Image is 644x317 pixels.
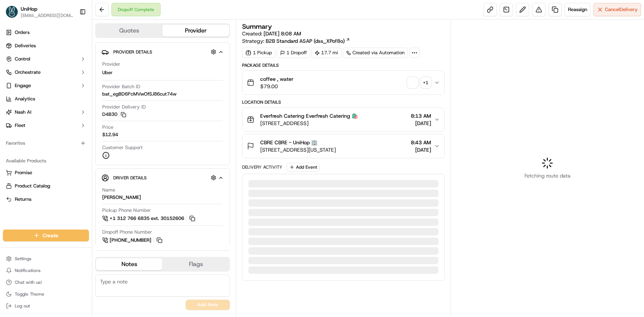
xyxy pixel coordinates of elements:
[260,146,336,154] span: [STREET_ADDRESS][US_STATE]
[3,93,89,105] a: Analytics
[15,291,44,297] span: Toggle Theme
[6,183,86,189] a: Product Catalog
[102,104,146,110] span: Provider Delivery ID
[311,48,341,58] div: 17.7 mi
[3,3,76,21] button: UniHopUniHop[EMAIL_ADDRESS][DOMAIN_NAME]
[42,232,58,239] span: Create
[277,48,310,58] div: 1 Dropoff
[421,77,431,88] div: + 1
[260,75,293,83] span: coffee , water
[101,172,224,184] button: Driver Details
[3,27,89,38] a: Orders
[15,122,25,129] span: Fleet
[15,183,50,189] span: Product Catalog
[6,169,86,176] a: Promise
[15,256,31,262] span: Settings
[3,167,89,179] button: Promise
[110,215,184,222] span: +1 312 766 6835 ext. 30152606
[102,194,141,201] div: [PERSON_NAME]
[568,6,587,13] span: Reassign
[15,268,41,273] span: Notifications
[411,120,431,127] span: [DATE]
[242,164,282,170] div: Delivery Activity
[21,13,73,18] button: [EMAIL_ADDRESS][DOMAIN_NAME]
[3,301,89,311] button: Log out
[113,175,147,181] span: Driver Details
[524,172,571,179] span: Fetching route data
[266,37,350,45] a: B2B Standard ASAP (dss_XPof8o)
[242,62,445,68] div: Package Details
[3,180,89,192] button: Product Catalog
[260,139,317,146] span: CBRE CBRE - UniHop 🏢
[102,83,140,90] span: Provider Batch ID
[411,139,431,146] span: 8:43 AM
[3,66,89,78] button: Orchestrate
[287,163,320,172] button: Add Event
[96,25,162,37] button: Quotes
[162,25,229,37] button: Provider
[3,254,89,264] button: Settings
[260,120,358,127] span: [STREET_ADDRESS]
[343,48,408,58] a: Created via Automation
[102,124,113,131] span: Price
[110,237,151,244] span: [PHONE_NUMBER]
[407,77,431,88] button: +1
[593,3,641,16] button: CancelDelivery
[3,265,89,276] button: Notifications
[3,53,89,65] button: Control
[260,83,293,90] span: $79.00
[15,279,42,285] span: Chat with us!
[3,137,89,149] div: Favorites
[3,40,89,52] a: Deliveries
[3,106,89,118] button: Nash AI
[565,3,590,16] button: Reassign
[264,30,301,37] span: [DATE] 8:08 AM
[15,303,30,309] span: Log out
[6,6,18,18] img: UniHop
[3,230,89,241] button: Create
[102,229,152,235] span: Dropoff Phone Number
[242,23,272,30] h3: Summary
[605,6,638,13] span: Cancel Delivery
[102,144,143,151] span: Customer Support
[102,111,126,118] button: D4B30
[3,80,89,92] button: Engage
[15,69,41,76] span: Orchestrate
[102,61,120,68] span: Provider
[102,69,113,76] span: Uber
[3,289,89,299] button: Toggle Theme
[15,109,31,116] span: Nash AI
[21,5,37,13] span: UniHop
[15,169,32,176] span: Promise
[411,146,431,154] span: [DATE]
[102,131,118,138] span: $12.94
[242,108,444,131] button: Everfresh Catering Everfresh Catering 🛍️[STREET_ADDRESS]8:13 AM[DATE]
[102,214,196,223] a: +1 312 766 6835 ext. 30152606
[3,277,89,287] button: Chat with us!
[6,196,86,203] a: Returns
[3,120,89,131] button: Fleet
[15,29,30,36] span: Orders
[113,49,152,55] span: Provider Details
[242,134,444,158] button: CBRE CBRE - UniHop 🏢[STREET_ADDRESS][US_STATE]8:43 AM[DATE]
[3,155,89,167] div: Available Products
[15,56,30,62] span: Control
[3,193,89,205] button: Returns
[242,30,301,37] span: Created:
[242,71,444,94] button: coffee , water$79.00+1
[102,91,176,97] span: bat_egBD6PcMVwOfSJ86cut74w
[266,37,345,45] span: B2B Standard ASAP (dss_XPof8o)
[260,112,358,120] span: Everfresh Catering Everfresh Catering 🛍️
[15,42,36,49] span: Deliveries
[101,46,224,58] button: Provider Details
[15,196,31,203] span: Returns
[102,236,163,244] a: [PHONE_NUMBER]
[96,258,162,270] button: Notes
[15,96,35,102] span: Analytics
[242,37,350,45] div: Strategy:
[15,82,31,89] span: Engage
